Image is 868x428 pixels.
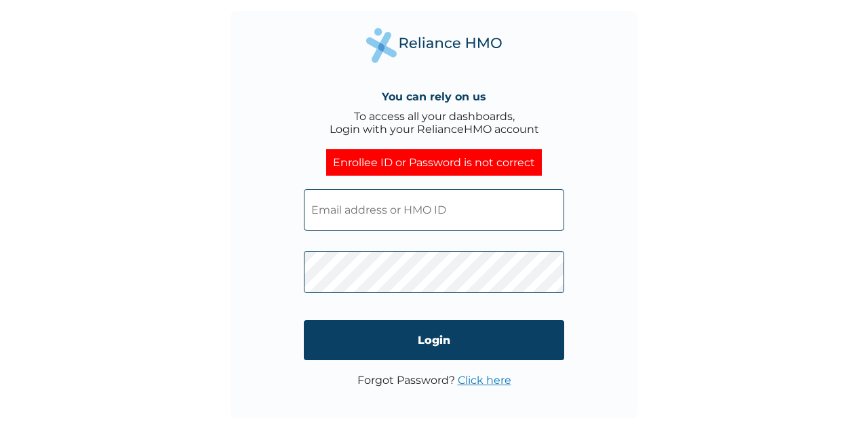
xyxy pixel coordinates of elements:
[326,149,542,176] div: Enrollee ID or Password is not correct
[330,110,539,136] div: To access all your dashboards, Login with your RelianceHMO account
[357,374,511,387] p: Forgot Password?
[304,320,564,360] input: Login
[304,189,564,231] input: Email address or HMO ID
[366,28,502,62] img: Reliance Health's Logo
[382,90,486,103] h4: You can rely on us
[458,374,511,387] a: Click here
